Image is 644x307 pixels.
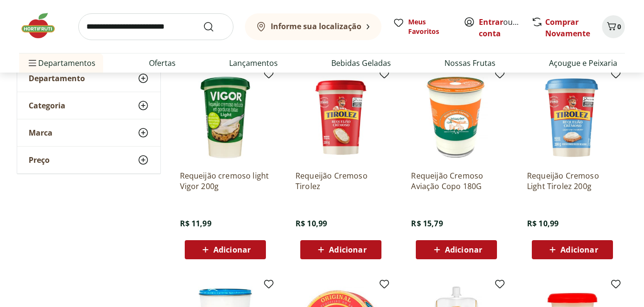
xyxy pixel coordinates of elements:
a: Nossas Frutas [444,57,496,69]
span: R$ 11,99 [180,218,211,229]
a: Requeijão Cremoso Aviação Copo 180G [411,170,502,191]
span: Meus Favoritos [408,17,452,36]
img: Requeijão Cremoso Tirolez [296,72,386,163]
a: Comprar Novamente [545,17,590,39]
span: Adicionar [560,246,598,254]
button: Adicionar [300,240,381,259]
span: Departamento [29,74,85,83]
button: Categoria [17,92,160,119]
img: Hortifruti [19,11,67,40]
a: Meus Favoritos [393,17,452,36]
a: Requeijão Cremoso Tirolez [296,170,386,191]
a: Lançamentos [229,57,278,69]
span: Adicionar [445,246,482,254]
span: R$ 10,99 [296,218,327,229]
button: Informe sua localização [245,13,381,40]
span: Adicionar [213,246,251,254]
button: Menu [27,52,38,74]
button: Departamento [17,65,160,92]
span: ou [479,16,521,39]
button: Marca [17,119,160,146]
span: Departamentos [27,52,95,74]
span: R$ 15,79 [411,218,443,229]
a: Ofertas [149,57,176,69]
button: Adicionar [532,240,613,259]
span: Marca [29,128,53,138]
a: Bebidas Geladas [331,57,391,69]
span: Adicionar [329,246,366,254]
a: Açougue e Peixaria [549,57,617,69]
span: Categoria [29,101,65,110]
a: Requeijão cremoso light Vigor 200g [180,170,271,191]
a: Criar conta [479,17,531,39]
a: Requeijão Cremoso Light Tirolez 200g [527,170,618,191]
input: search [78,13,233,40]
span: R$ 10,99 [527,218,559,229]
a: Entrar [479,17,503,27]
button: Preço [17,147,160,173]
button: Adicionar [416,240,497,259]
b: Informe sua localização [271,21,361,32]
span: Preço [29,155,50,165]
button: Submit Search [203,21,226,32]
button: Carrinho [602,15,625,38]
button: Adicionar [185,240,266,259]
span: 0 [617,22,621,31]
img: Requeijão Cremoso Aviação Copo 180G [411,72,502,163]
img: Requeijão Cremoso Light Tirolez 200g [527,72,618,163]
img: Requeijão cremoso light Vigor 200g [180,72,271,163]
